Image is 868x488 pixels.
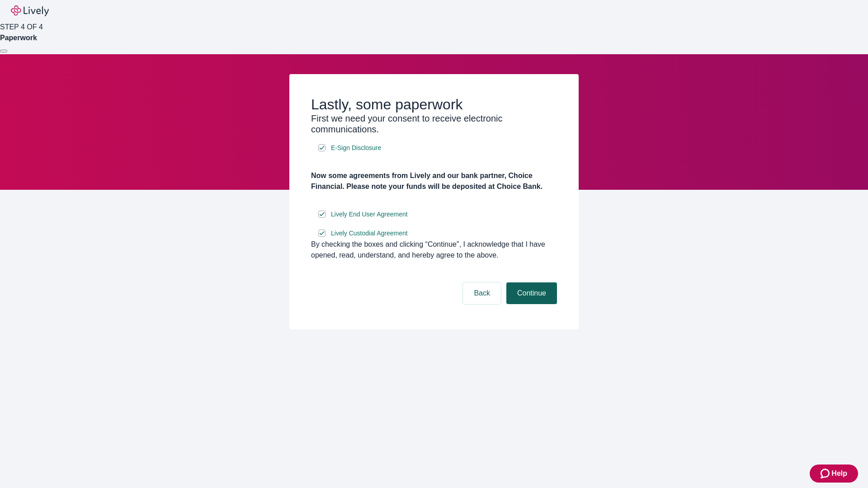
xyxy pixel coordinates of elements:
span: Lively End User Agreement [331,210,408,219]
a: e-sign disclosure document [329,228,410,239]
button: Continue [506,282,557,304]
div: By checking the boxes and clicking “Continue", I acknowledge that I have opened, read, understand... [311,239,557,261]
span: Lively Custodial Agreement [331,229,408,238]
span: Help [831,468,847,479]
a: e-sign disclosure document [329,142,383,154]
h3: First we need your consent to receive electronic communications. [311,113,557,135]
button: Back [463,282,501,304]
span: E-Sign Disclosure [331,143,381,153]
button: Zendesk support iconHelp [810,465,858,483]
h2: Lastly, some paperwork [311,96,557,113]
a: e-sign disclosure document [329,209,410,220]
svg: Zendesk support icon [821,468,831,479]
h4: Now some agreements from Lively and our bank partner, Choice Financial. Please note your funds wi... [311,170,557,192]
img: Lively [11,5,49,16]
